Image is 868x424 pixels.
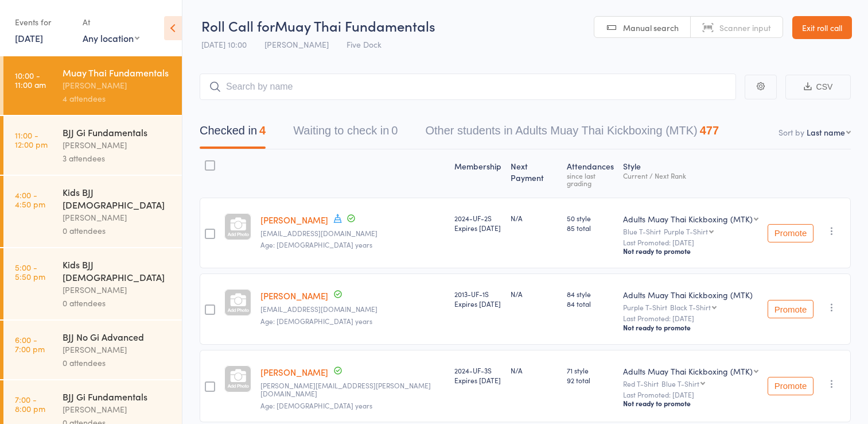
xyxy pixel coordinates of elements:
span: 84 style [567,289,614,299]
a: 4:00 -4:50 pmKids BJJ [DEMOGRAPHIC_DATA][PERSON_NAME]0 attendees [3,176,182,247]
a: [DATE] [15,32,43,44]
span: Manual search [623,22,679,33]
small: evo_gt1@hotmail.com [260,229,445,237]
div: Muay Thai Fundamentals [63,66,172,79]
div: Expires [DATE] [454,299,501,309]
div: Kids BJJ [DEMOGRAPHIC_DATA] [63,186,172,211]
span: [DATE] 10:00 [201,38,247,50]
span: Muay Thai Fundamentals [275,16,435,35]
a: 6:00 -7:00 pmBJJ No Gi Advanced[PERSON_NAME]0 attendees [3,321,182,379]
div: Any location [83,32,139,44]
span: Five Dock [347,38,382,50]
div: Blue T-Shirt [661,380,699,387]
div: BJJ Gi Fundamentals [63,126,172,138]
a: [PERSON_NAME] [260,366,328,378]
span: Age: [DEMOGRAPHIC_DATA] years [260,240,372,249]
button: Other students in Adults Muay Thai Kickboxing (MTK)477 [425,118,719,149]
input: Search by name [200,74,736,100]
div: Not ready to promote [623,246,758,256]
div: 2024-UF-3S [454,365,501,385]
div: [PERSON_NAME] [63,79,172,92]
span: Scanner input [719,22,771,33]
label: Sort by [779,126,804,138]
small: Last Promoted: [DATE] [623,391,758,399]
div: 2013-UF-1S [454,289,501,309]
button: Promote [768,224,813,242]
div: 0 attendees [63,356,172,369]
div: Black T-Shirt [670,303,711,311]
div: [PERSON_NAME] [63,211,172,224]
span: [PERSON_NAME] [264,38,329,50]
div: BJJ No Gi Advanced [63,330,172,343]
div: Blue T-Shirt [623,228,758,235]
time: 5:00 - 5:50 pm [15,263,45,281]
div: At [83,13,139,32]
span: 50 style [567,213,614,223]
time: 6:00 - 7:00 pm [15,335,45,353]
div: N/A [511,213,558,223]
time: 7:00 - 8:00 pm [15,395,45,413]
span: 84 total [567,299,614,309]
div: Events for [15,13,71,32]
div: Purple T-Shirt [664,228,708,235]
button: Promote [768,377,813,395]
span: 71 style [567,365,614,375]
small: Last Promoted: [DATE] [623,314,758,322]
div: [PERSON_NAME] [63,343,172,356]
span: Roll Call for [201,16,275,35]
button: Waiting to check in0 [293,118,398,149]
div: N/A [511,289,558,299]
div: Red T-Shirt [623,380,758,387]
div: Adults Muay Thai Kickboxing (MTK) [623,365,753,377]
small: Last Promoted: [DATE] [623,238,758,246]
div: Atten­dances [562,155,618,192]
div: [PERSON_NAME] [63,403,172,416]
div: 4 [259,124,266,137]
div: Last name [807,126,845,138]
small: marcellahoud@gmail.com [260,305,445,313]
div: 3 attendees [63,152,172,165]
time: 11:00 - 12:00 pm [15,130,48,149]
div: 0 [391,124,398,137]
div: Expires [DATE] [454,223,501,233]
div: 477 [700,124,719,137]
div: since last grading [567,172,614,187]
div: [PERSON_NAME] [63,283,172,296]
small: lowen.noakes@icloud.com [260,381,445,398]
div: Next Payment [506,155,562,192]
a: 5:00 -5:50 pmKids BJJ [DEMOGRAPHIC_DATA][PERSON_NAME]0 attendees [3,248,182,319]
span: 92 total [567,375,614,385]
button: Checked in4 [200,118,266,149]
div: 4 attendees [63,92,172,105]
div: Purple T-Shirt [623,303,758,311]
div: Style [618,155,763,192]
div: Current / Next Rank [623,172,758,179]
time: 10:00 - 11:00 am [15,71,46,89]
div: N/A [511,365,558,375]
div: BJJ Gi Fundamentals [63,390,172,403]
div: 0 attendees [63,224,172,237]
span: 85 total [567,223,614,233]
div: [PERSON_NAME] [63,138,172,152]
span: Age: [DEMOGRAPHIC_DATA] years [260,400,372,410]
a: [PERSON_NAME] [260,214,328,226]
div: 2024-UF-2S [454,213,501,233]
div: Expires [DATE] [454,375,501,385]
a: 10:00 -11:00 amMuay Thai Fundamentals[PERSON_NAME]4 attendees [3,56,182,115]
div: Kids BJJ [DEMOGRAPHIC_DATA] [63,258,172,283]
button: Promote [768,300,813,318]
a: Exit roll call [792,16,852,39]
div: Not ready to promote [623,323,758,332]
a: [PERSON_NAME] [260,290,328,302]
div: Adults Muay Thai Kickboxing (MTK) [623,289,758,300]
button: CSV [785,75,851,99]
a: 11:00 -12:00 pmBJJ Gi Fundamentals[PERSON_NAME]3 attendees [3,116,182,175]
time: 4:00 - 4:50 pm [15,190,45,209]
span: Age: [DEMOGRAPHIC_DATA] years [260,316,372,326]
div: Membership [450,155,506,192]
div: 0 attendees [63,296,172,310]
div: Adults Muay Thai Kickboxing (MTK) [623,213,753,225]
div: Not ready to promote [623,399,758,408]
